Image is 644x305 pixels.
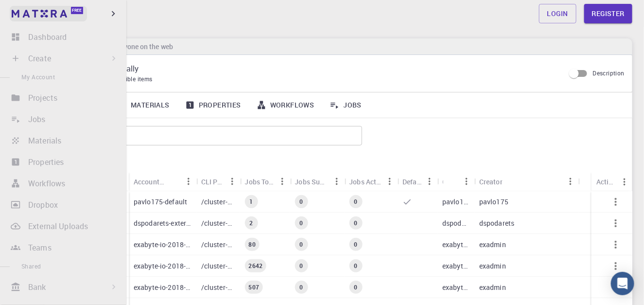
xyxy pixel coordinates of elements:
button: Menu [563,174,578,189]
p: /cluster-???-share/groups/exabyte-io/exabyte-io-2018-bg-study-phase-iii [201,261,235,271]
button: Menu [275,174,290,189]
a: Properties [177,92,249,118]
p: exabyte-io [442,240,470,250]
div: Accounting slug [134,172,165,191]
span: 80 [245,240,260,249]
div: Owner [437,172,474,191]
div: Creator [479,172,503,191]
div: Jobs Total [240,172,290,191]
p: pavlo175 [479,197,508,207]
span: 2 [246,219,257,227]
div: Default [402,172,422,191]
a: Jobs [322,92,369,118]
p: exabyte-io-2018-bg-study-phase-iii [134,261,191,271]
button: Menu [181,174,196,189]
div: Jobs Active [344,172,398,191]
div: Jobs Subm. [290,172,345,191]
a: Workflows [249,92,322,118]
button: Sort [503,174,518,189]
button: Menu [617,174,632,190]
button: Menu [422,174,437,189]
span: 1 [246,197,257,206]
div: CLI Path [196,172,240,191]
div: Default [398,172,437,191]
button: Menu [329,174,344,189]
a: Login [539,4,576,23]
p: /cluster-???-home/dspodarets/dspodarets-external [201,218,235,228]
p: exabyte-io [442,261,470,271]
button: Sort [443,174,459,189]
span: 0 [296,197,307,206]
p: exadmin [479,283,506,292]
div: Jobs Subm. [295,172,329,191]
span: 0 [350,262,361,270]
button: Menu [382,174,398,189]
div: Jobs Total [245,172,275,191]
h6: Anyone on the web [111,41,173,52]
p: exadmin [479,240,506,250]
img: logo [12,10,67,18]
div: Open Intercom Messenger [611,272,634,295]
span: Shared [21,262,41,270]
p: exabyte-io-2018-bg-study-phase-i [134,283,191,292]
span: 0 [350,283,361,291]
span: 0 [296,262,307,270]
p: exadmin [479,261,506,271]
div: Jobs Active [349,172,382,191]
span: 0 [296,283,307,291]
div: CLI Path [201,172,225,191]
a: Register [584,4,632,23]
button: Sort [165,174,181,189]
span: Description [593,69,625,77]
p: /cluster-???-share/groups/exabyte-io/exabyte-io-2018-bg-study-phase-i [201,283,235,292]
div: Accounting slug [129,172,196,191]
span: 0 [350,197,361,206]
div: Actions [596,172,617,191]
span: 0 [350,240,361,249]
span: My Account [21,73,55,81]
span: 507 [245,283,263,291]
span: 2642 [245,262,267,270]
p: pavlo175 [442,197,470,207]
p: exabyte-io-2018-bg-study-phase-i-ph [134,240,191,250]
p: /cluster-???-home/pavlo175/pavlo175-default [201,197,235,207]
p: dspodarets [442,218,470,228]
span: 0 [296,219,307,227]
button: Menu [459,174,474,189]
div: Creator [474,172,578,191]
a: Materials [109,92,177,118]
p: exabyte-io [442,283,470,292]
span: 0 [296,240,307,249]
p: dspodarets [479,218,515,228]
span: 0 [350,219,361,227]
button: Menu [225,174,240,189]
div: Actions [592,172,632,191]
p: /cluster-???-share/groups/exabyte-io/exabyte-io-2018-bg-study-phase-i-ph [201,240,235,250]
p: pavlo175-default [134,197,187,207]
p: Shared Externally [77,63,557,74]
p: dspodarets-external [134,218,191,228]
